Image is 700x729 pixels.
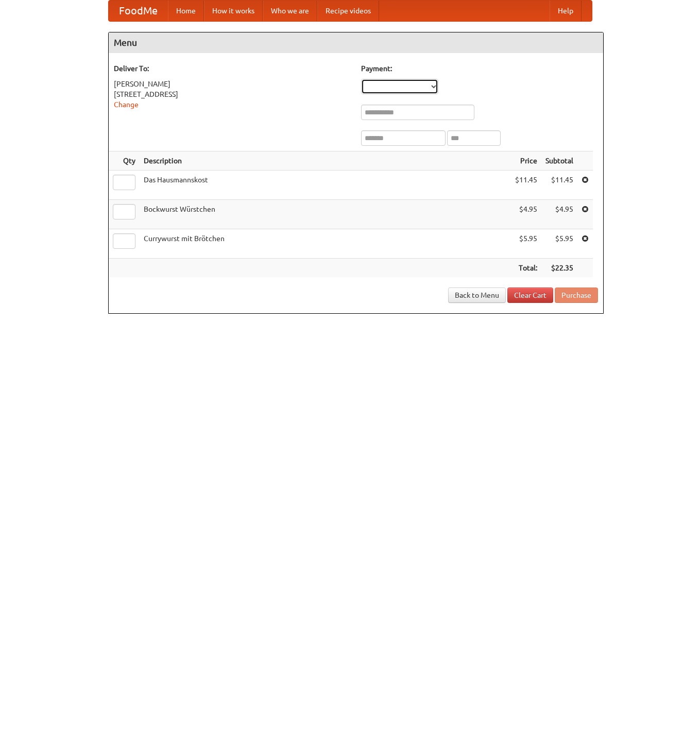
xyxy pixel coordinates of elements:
[114,79,351,89] div: [PERSON_NAME]
[263,1,317,21] a: Who we are
[109,151,140,171] th: Qty
[511,151,541,171] th: Price
[541,171,577,200] td: $11.45
[511,259,541,278] th: Total:
[140,171,511,200] td: Das Hausmannskost
[507,287,553,303] a: Clear Cart
[317,1,379,21] a: Recipe videos
[541,229,577,259] td: $5.95
[555,287,598,303] button: Purchase
[511,229,541,259] td: $5.95
[109,32,603,53] h4: Menu
[114,63,351,74] h5: Deliver To:
[550,1,582,21] a: Help
[114,100,139,109] a: Change
[109,1,168,21] a: FoodMe
[114,89,351,99] div: [STREET_ADDRESS]
[361,63,598,74] h5: Payment:
[541,200,577,229] td: $4.95
[448,287,506,303] a: Back to Menu
[168,1,204,21] a: Home
[541,259,577,278] th: $22.35
[511,200,541,229] td: $4.95
[140,151,511,171] th: Description
[541,151,577,171] th: Subtotal
[204,1,263,21] a: How it works
[511,171,541,200] td: $11.45
[140,200,511,229] td: Bockwurst Würstchen
[140,229,511,259] td: Currywurst mit Brötchen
